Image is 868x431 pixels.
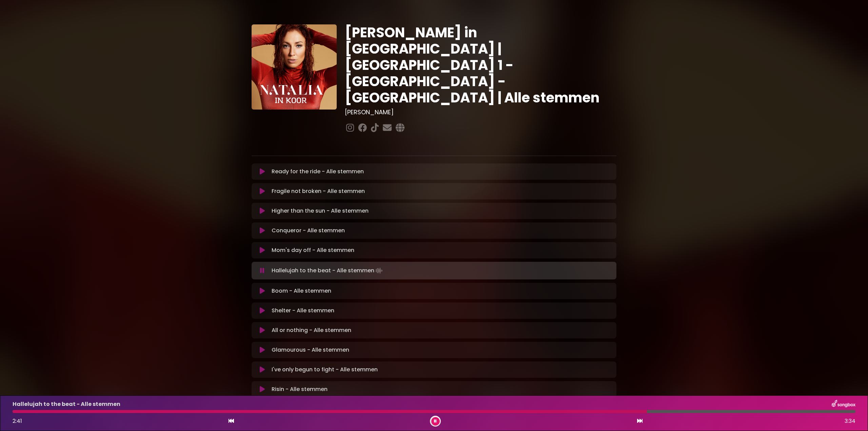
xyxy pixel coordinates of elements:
h3: [PERSON_NAME] [345,109,616,116]
img: YTVS25JmS9CLUqXqkEhs [252,24,337,110]
img: songbox-logo-white.png [832,400,855,409]
p: Fragile not broken - Alle stemmen [272,187,365,195]
span: 2:41 [13,417,22,425]
p: Higher than the sun - Alle stemmen [272,207,369,215]
p: Hallelujah to the beat - Alle stemmen [13,400,120,408]
p: Hallelujah to the beat - Alle stemmen [272,266,384,275]
p: I've only begun to fight - Alle stemmen [272,366,378,374]
p: Glamourous - Alle stemmen [272,346,349,354]
p: Mom's day off - Alle stemmen [272,246,354,254]
p: Shelter - Alle stemmen [272,307,334,315]
h1: [PERSON_NAME] in [GEOGRAPHIC_DATA] | [GEOGRAPHIC_DATA] 1 - [GEOGRAPHIC_DATA] - [GEOGRAPHIC_DATA] ... [345,24,616,106]
img: waveform4.gif [374,266,384,275]
p: Boom - Alle stemmen [272,287,331,295]
p: Conqueror - Alle stemmen [272,227,345,235]
span: 3:34 [845,417,855,425]
p: Risin - Alle stemmen [272,385,328,393]
p: Ready for the ride - Alle stemmen [272,168,364,176]
p: All or nothing - Alle stemmen [272,326,351,334]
